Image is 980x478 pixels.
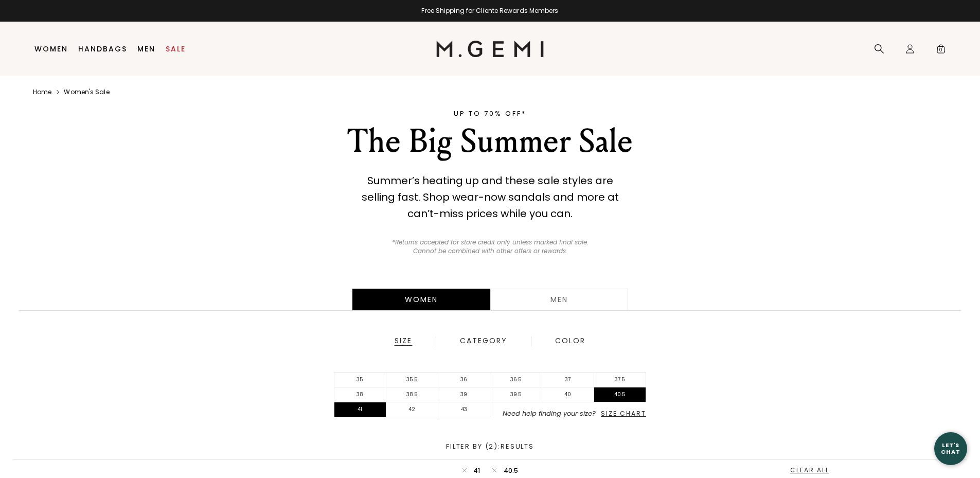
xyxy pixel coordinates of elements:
[64,88,109,96] a: Women's sale
[601,409,646,418] span: Size Chart
[78,45,127,53] a: Handbags
[594,387,646,402] li: 40.5
[352,289,490,310] div: Women
[33,88,51,96] a: Home
[386,387,438,402] li: 38.5
[490,289,628,310] a: Men
[934,442,967,455] div: Let's Chat
[490,373,542,387] li: 36.5
[334,402,386,417] li: 41
[312,123,669,160] div: The Big Summer Sale
[334,387,386,402] li: 38
[438,387,490,402] li: 39
[13,443,967,450] div: Filter By (2) : Results
[438,373,490,387] li: 36
[542,373,594,387] li: 37
[334,373,386,387] li: 35
[438,402,490,417] li: 43
[436,41,544,57] img: M.Gemi
[386,402,438,417] li: 42
[459,337,508,346] div: Category
[312,109,669,119] div: UP TO 70% OFF*
[490,387,542,402] li: 39.5
[166,45,186,53] a: Sale
[386,373,438,387] li: 35.5
[386,238,594,256] p: *Returns accepted for store credit only unless marked final sale. Cannot be combined with other o...
[790,467,834,474] div: Clear All
[394,337,413,346] div: Size
[34,45,68,53] a: Women
[594,373,646,387] li: 37.5
[555,337,586,346] div: Color
[137,45,155,53] a: Men
[542,387,594,402] li: 40
[936,46,946,56] span: 0
[351,172,629,222] div: Summer’s heating up and these sale styles are selling fast. Shop wear-now sandals and more at can...
[490,410,646,417] li: Need help finding your size?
